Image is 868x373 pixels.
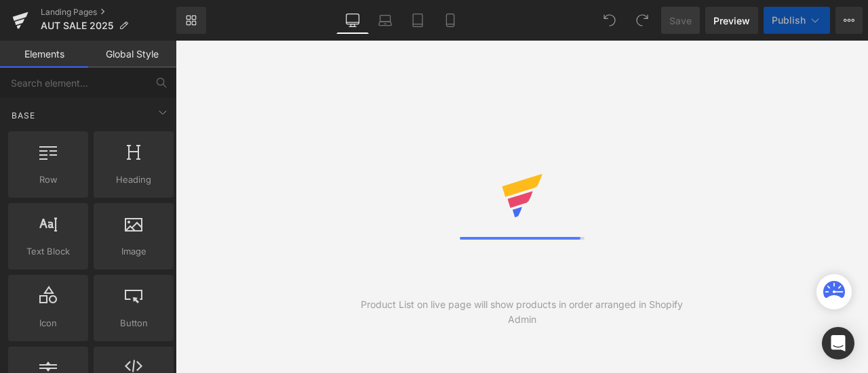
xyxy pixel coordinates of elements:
[713,14,750,28] span: Preview
[629,7,656,34] button: Redo
[98,316,170,330] span: Button
[705,7,758,34] a: Preview
[12,316,84,330] span: Icon
[369,7,401,34] a: Laptop
[434,7,467,34] a: Mobile
[176,7,206,34] a: New Library
[401,7,434,34] a: Tablet
[772,15,806,26] span: Publish
[10,109,37,122] span: Base
[596,7,623,34] button: Undo
[349,297,695,327] div: Product List on live page will show products in order arranged in Shopify Admin
[764,7,830,34] button: Publish
[12,173,84,187] span: Row
[88,41,176,68] a: Global Style
[41,7,176,18] a: Landing Pages
[98,173,170,187] span: Heading
[835,7,863,34] button: More
[336,7,369,34] a: Desktop
[41,20,113,31] span: AUT SALE 2025
[669,14,692,28] span: Save
[12,244,84,259] span: Text Block
[98,244,170,259] span: Image
[822,327,854,359] div: Open Intercom Messenger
